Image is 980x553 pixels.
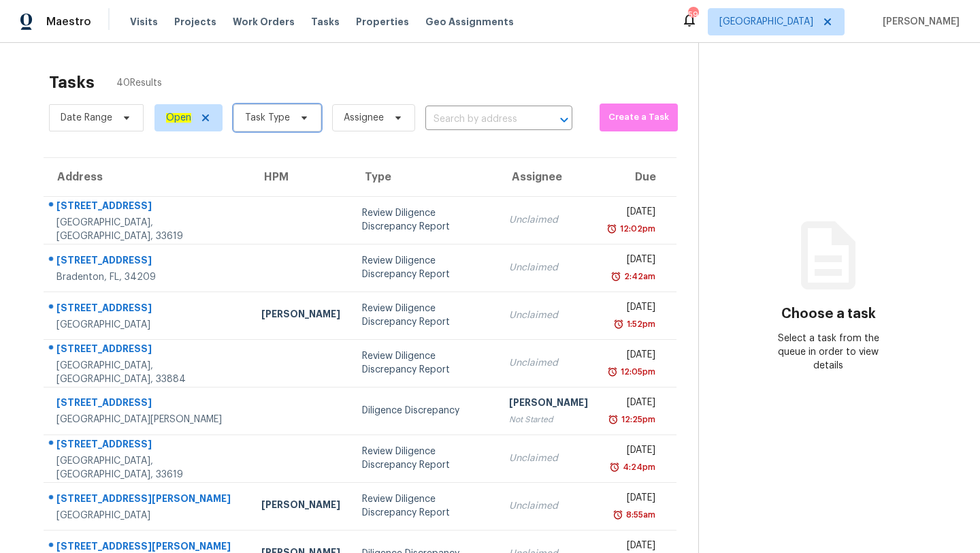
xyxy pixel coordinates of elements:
div: [GEOGRAPHIC_DATA], [GEOGRAPHIC_DATA], 33619 [56,216,240,243]
div: [GEOGRAPHIC_DATA][PERSON_NAME] [56,413,240,426]
span: Visits [130,15,158,29]
div: [DATE] [610,443,655,460]
span: 40 Results [116,76,162,90]
div: Select a task from the queue in order to view details [764,332,894,373]
div: 59 [688,8,698,22]
img: Overdue Alarm Icon [610,270,621,283]
div: Unclaimed [509,261,588,274]
button: Create a Task [600,104,678,131]
img: Overdue Alarm Icon [606,222,617,236]
div: [DATE] [610,300,655,317]
img: Overdue Alarm Icon [613,317,624,331]
div: Unclaimed [509,356,588,370]
div: Review Diligence Discrepancy Report [362,254,488,281]
th: Assignee [498,158,599,196]
th: Type [351,158,499,196]
div: [DATE] [610,253,655,270]
div: Unclaimed [509,213,588,227]
div: [STREET_ADDRESS] [56,199,240,216]
div: 1:52pm [624,317,655,331]
div: Unclaimed [509,499,588,513]
ah_el_jm_1744035306855: Open [166,113,191,123]
div: [GEOGRAPHIC_DATA], [GEOGRAPHIC_DATA], 33619 [56,454,240,481]
div: Review Diligence Discrepancy Report [362,206,488,234]
div: Not Started [509,413,588,426]
div: [STREET_ADDRESS] [56,342,240,359]
div: 2:42am [621,270,655,283]
span: Create a Task [606,110,671,125]
div: Review Diligence Discrepancy Report [362,492,488,520]
span: Maestro [46,15,91,29]
div: Unclaimed [509,452,588,465]
img: Overdue Alarm Icon [608,413,619,426]
button: Open [555,110,574,129]
div: Bradenton, FL, 34209 [56,270,240,284]
div: Review Diligence Discrepancy Report [362,302,488,329]
span: Date Range [61,111,112,125]
div: [STREET_ADDRESS] [56,396,240,413]
span: Work Orders [233,15,295,29]
h2: Tasks [49,76,95,89]
span: Tasks [311,17,340,27]
div: [DATE] [610,348,655,365]
div: [STREET_ADDRESS][PERSON_NAME] [56,492,240,509]
div: Unclaimed [509,309,588,322]
div: [DATE] [610,491,655,508]
th: Due [599,158,676,196]
img: Overdue Alarm Icon [612,508,623,522]
div: [PERSON_NAME] [261,307,340,324]
div: 12:05pm [618,365,655,379]
div: [GEOGRAPHIC_DATA] [56,509,240,522]
div: Review Diligence Discrepancy Report [362,445,488,472]
h3: Choose a task [781,307,876,321]
div: 4:24pm [620,460,655,474]
div: 8:55am [623,508,655,522]
span: [PERSON_NAME] [877,15,960,29]
div: Diligence Discrepancy [362,404,488,417]
div: [GEOGRAPHIC_DATA], [GEOGRAPHIC_DATA], 33884 [56,359,240,386]
div: 12:25pm [619,413,655,426]
div: [PERSON_NAME] [261,498,340,515]
span: Task Type [245,111,290,125]
div: [DATE] [610,205,655,222]
span: Projects [174,15,216,29]
div: 12:02pm [617,222,655,236]
div: [STREET_ADDRESS] [56,253,240,270]
input: Search by address [425,109,534,130]
th: Address [44,158,250,196]
img: Overdue Alarm Icon [609,460,620,474]
span: Properties [356,15,409,29]
div: Review Diligence Discrepancy Report [362,349,488,377]
span: Geo Assignments [425,15,514,29]
span: [GEOGRAPHIC_DATA] [719,15,813,29]
div: [DATE] [610,396,655,413]
div: [STREET_ADDRESS] [56,437,240,454]
span: Assignee [344,111,384,125]
div: [GEOGRAPHIC_DATA] [56,318,240,332]
img: Overdue Alarm Icon [607,365,618,379]
div: [STREET_ADDRESS] [56,301,240,318]
div: [PERSON_NAME] [509,396,588,413]
th: HPM [250,158,351,196]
